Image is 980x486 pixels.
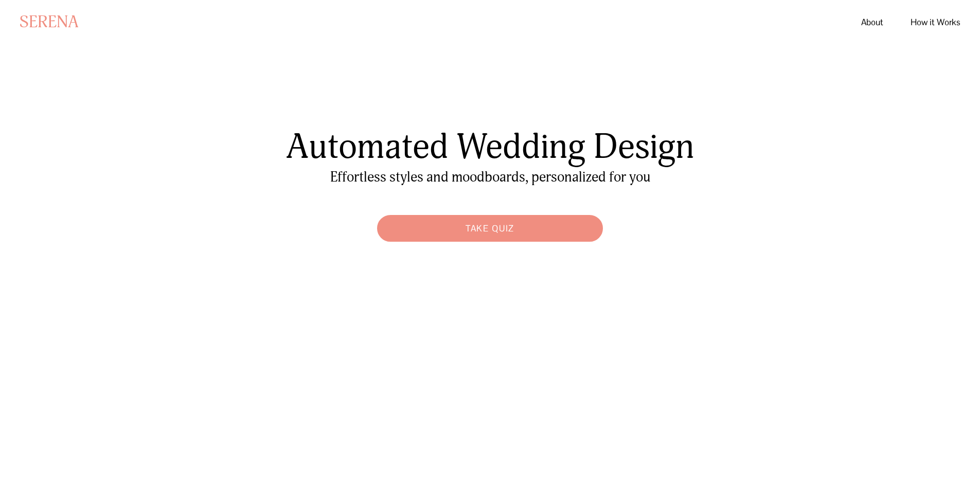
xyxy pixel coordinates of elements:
a: SERENA [20,12,79,32]
span: Automated Wedding Design [286,125,694,168]
a: Take Quiz [372,210,608,246]
span: Effortless styles and moodboards, personalized for you [330,169,650,186]
a: How it Works [911,13,960,32]
a: About [861,13,883,32]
